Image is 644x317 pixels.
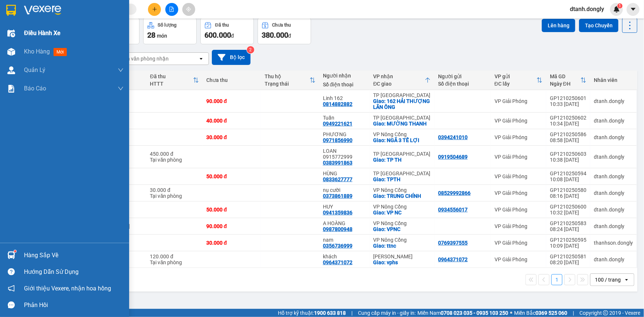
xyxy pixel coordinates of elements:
span: món [157,33,167,39]
div: 50.000 đ [206,207,257,213]
span: | [573,309,574,317]
span: plus [152,7,157,12]
span: Giới thiệu Vexere, nhận hoa hồng [24,284,111,293]
sup: 1 [617,3,623,8]
span: Miền Nam [417,309,508,317]
th: Toggle SortBy [491,70,546,90]
div: Tại văn phòng [150,157,199,163]
div: VP Giải Phóng [495,240,543,246]
img: solution-icon [7,85,15,93]
div: Nhân viên [594,77,633,83]
div: Hướng dẫn sử dụng [24,266,124,278]
span: Hỗ trợ kỹ thuật: [278,309,346,317]
div: GP1210250594 [550,170,586,176]
div: 0814882882 [323,101,352,107]
button: caret-down [627,3,640,16]
span: file-add [169,7,174,12]
div: 0833627777 [323,176,352,182]
div: Chọn văn phòng nhận [118,55,169,62]
button: Đã thu600.000đ [200,18,254,44]
div: Số lượng [158,23,177,28]
div: 0934556017 [438,207,468,213]
span: Kho hàng [24,48,50,55]
div: dtanh.dongly [594,256,633,262]
div: VP Nông Cống [373,237,431,243]
span: 1 [619,3,621,8]
img: warehouse-icon [7,48,15,56]
div: VP Giải Phóng [495,256,543,262]
div: Giao: vphs [373,259,431,265]
th: Toggle SortBy [369,70,434,90]
div: 30.000 đ [206,134,257,140]
div: Tại văn phòng [150,259,199,265]
div: VP Nông Cống [373,187,431,193]
div: VP nhận [373,73,425,79]
div: Giao: TP TH [373,157,431,163]
div: Tuấn [323,115,366,121]
div: Thu hộ [265,73,310,79]
span: mới [54,48,67,56]
sup: 2 [247,46,254,54]
div: 50.000 đ [206,173,257,179]
div: Linh 162 [323,95,366,101]
div: Giao: TPTH [373,176,431,182]
div: nam [323,237,366,243]
div: Giao: TRUNG CHÍNH [373,193,431,199]
div: VP gửi [495,73,537,79]
div: GP1210250586 [550,131,586,137]
span: Báo cáo [24,84,46,93]
div: Số điện thoại [438,81,487,87]
span: dtanh.dongly [564,4,610,14]
strong: CHUYỂN PHÁT NHANH ĐÔNG LÝ [22,6,81,22]
div: VP Giải Phóng [495,190,543,196]
div: nụ cười [323,187,366,193]
div: Trạng thái [265,81,310,87]
div: TP [GEOGRAPHIC_DATA] [373,170,431,176]
div: 120.000 đ [150,254,199,259]
button: aim [182,3,195,16]
div: 450.000 đ [150,151,199,157]
div: [PERSON_NAME] [373,254,431,259]
div: 0941359836 [323,210,352,216]
div: thanhson.dongly [594,240,633,246]
div: 10:09 [DATE] [550,243,586,249]
div: Giao: 162 HẢI THƯỢNG LÃN ÔNG [373,98,431,110]
div: Phản hồi [24,300,124,311]
span: đ [231,33,234,39]
div: Chưa thu [206,77,257,83]
button: Bộ lọc [212,50,251,65]
div: 0373861889 [323,193,352,199]
div: 0971856990 [323,137,352,143]
div: Hàng sắp về [24,250,124,261]
div: ĐC giao [373,81,425,87]
div: 08:20 [DATE] [550,259,586,265]
div: ĐC lấy [495,81,537,87]
div: VP Giải Phóng [495,134,543,140]
div: 08529992866 [438,190,471,196]
span: Miền Bắc [514,309,567,317]
div: TP [GEOGRAPHIC_DATA] [373,115,431,121]
span: copyright [603,310,608,316]
div: HUY [323,204,366,210]
div: 30.000 đ [150,187,199,193]
div: VP Giải Phóng [495,207,543,213]
div: 0949221621 [323,121,352,127]
th: Toggle SortBy [261,70,319,90]
span: 600.000 [204,31,231,39]
img: icon-new-feature [613,6,620,13]
div: 10:32 [DATE] [550,210,586,216]
div: dtanh.dongly [594,98,633,104]
img: warehouse-icon [7,251,15,259]
div: GP1210250583 [550,220,586,226]
div: Chưa thu [272,23,291,28]
div: Ngày ĐH [550,81,581,87]
div: GP1210250581 [550,254,586,259]
div: 0919504689 [438,154,468,160]
div: GP1210250600 [550,204,586,210]
img: logo-vxr [6,5,16,16]
span: caret-down [630,6,637,13]
div: Đã thu [215,23,229,28]
span: aim [186,7,191,12]
div: 10:34 [DATE] [550,121,586,127]
span: SĐT XE 0867 585 938 [26,23,77,39]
